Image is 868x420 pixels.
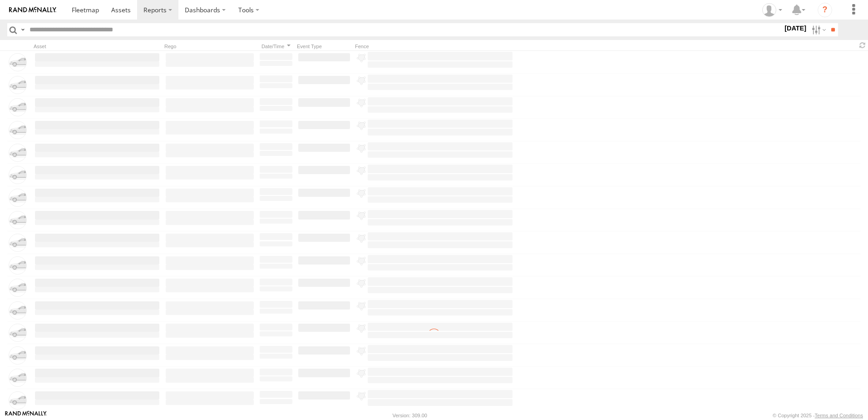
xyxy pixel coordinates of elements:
[5,411,47,420] a: Visit our Website
[759,3,785,17] div: Jared Benson
[783,23,808,33] label: [DATE]
[815,413,863,418] a: Terms and Conditions
[164,43,255,50] div: Rego
[19,23,26,36] label: Search Query
[297,43,351,50] div: Event Type
[34,43,161,50] div: Asset
[355,43,514,50] div: Fence
[808,23,828,36] label: Search Filter Options
[9,7,56,13] img: rand-logo.svg
[393,413,427,418] div: Version: 309.00
[857,41,868,50] span: Refresh
[818,3,832,17] i: ?
[259,43,293,50] div: Click to Sort
[773,413,863,418] div: © Copyright 2025 -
